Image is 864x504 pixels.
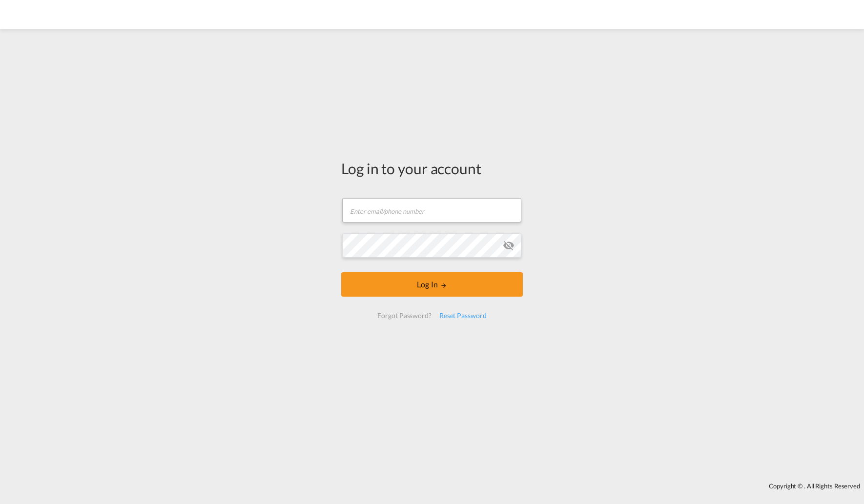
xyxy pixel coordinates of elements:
[342,198,521,222] input: Enter email/phone number
[503,240,514,251] md-icon: icon-eye-off
[341,158,523,179] div: Log in to your account
[373,307,435,324] div: Forgot Password?
[435,307,491,324] div: Reset Password
[341,272,523,297] button: LOGIN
